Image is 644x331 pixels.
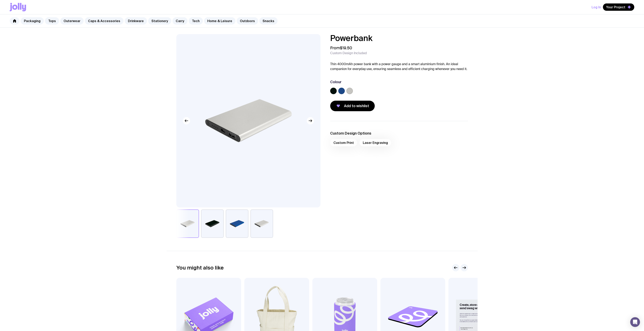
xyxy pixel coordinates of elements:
span: Your Project [606,5,625,9]
span: Add to wishlist [344,104,369,108]
button: Log In [592,3,601,11]
span: From [330,45,352,50]
h2: You might also like [176,265,224,271]
p: Thin 4000mAh power bank with a power gauge and a smart aluminium finish. An ideal companion for e... [330,62,468,71]
a: Outdoors [237,17,258,25]
h3: Colour [330,80,342,84]
a: Drinkware [125,17,147,25]
a: Outerwear [60,17,84,25]
span: $19.50 [340,45,352,51]
h3: Custom Design Options [330,131,468,136]
span: Custom Design Included [330,51,367,55]
button: Add to wishlist [330,101,375,111]
a: Caps & Accessories [85,17,123,25]
div: Open Intercom Messenger [630,317,640,327]
a: Tech [189,17,203,25]
a: Home & Leisure [204,17,235,25]
a: Tops [45,17,59,25]
h1: Powerbank [330,34,468,42]
a: Snacks [259,17,278,25]
a: Carry [172,17,187,25]
a: Packaging [21,17,44,25]
button: Your Project [603,3,634,11]
a: Stationery [148,17,171,25]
